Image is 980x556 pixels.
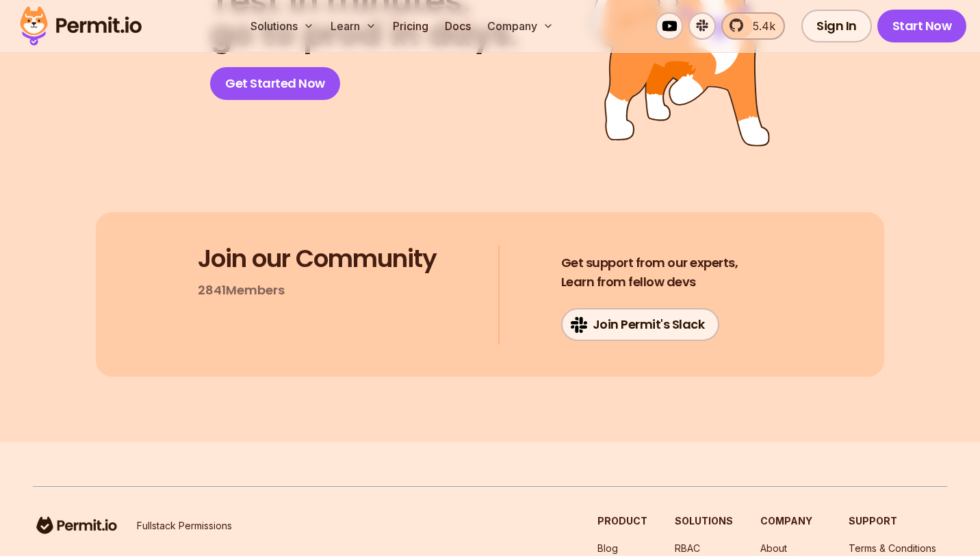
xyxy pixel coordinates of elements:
h3: Join our Community [198,245,437,273]
p: 2841 Members [198,281,285,300]
h3: Company [760,514,821,528]
a: Get Started Now [210,67,340,100]
a: Terms & Conditions [849,542,936,554]
h3: Support [849,514,947,528]
a: Sign In [801,10,872,42]
span: Get support from our experts, [561,253,738,273]
a: About [760,542,787,554]
a: Join Permit's Slack [561,308,720,341]
h4: Learn from fellow devs [561,253,738,292]
a: Docs [439,12,476,40]
a: Blog [597,542,618,554]
img: logo [33,514,120,536]
h3: Product [597,514,647,528]
button: Solutions [245,12,320,40]
img: Permit logo [14,3,148,49]
a: Pricing [387,12,434,40]
button: Learn [325,12,382,40]
h3: Solutions [675,514,733,528]
a: Start Now [877,10,967,42]
p: Fullstack Permissions [137,519,232,533]
a: 5.4k [721,12,785,40]
button: Company [482,12,559,40]
a: RBAC [675,542,700,554]
span: 5.4k [745,18,775,34]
